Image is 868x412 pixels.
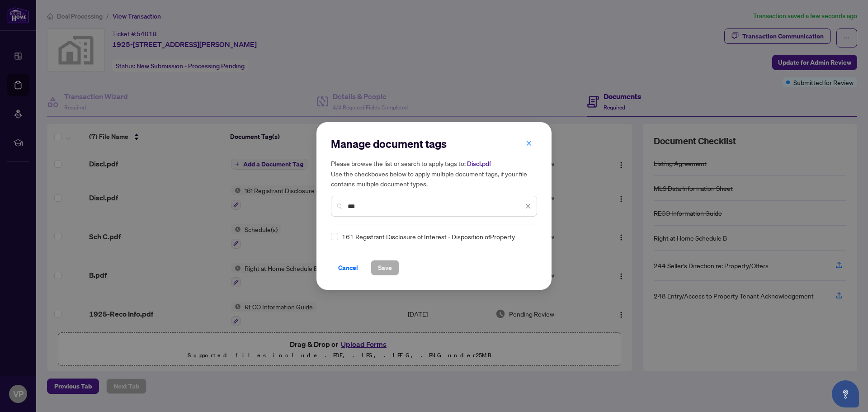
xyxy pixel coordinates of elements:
button: Open asap [832,380,859,407]
button: Save [371,260,399,275]
span: 161 Registrant Disclosure of Interest - Disposition ofProperty [342,232,515,242]
button: Cancel [331,260,365,275]
span: close [526,140,532,147]
span: Discl.pdf [467,160,491,168]
span: Cancel [338,260,358,275]
span: close [525,203,531,209]
h5: Please browse the list or search to apply tags to: Use the checkboxes below to apply multiple doc... [331,158,537,189]
h2: Manage document tags [331,137,537,151]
